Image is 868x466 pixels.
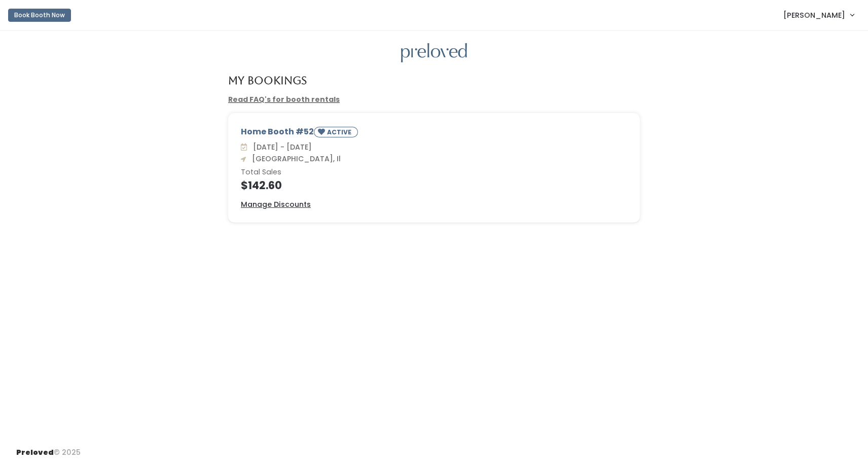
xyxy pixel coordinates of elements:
a: Read FAQ's for booth rentals [228,94,340,104]
span: Preloved [16,447,54,457]
a: Book Booth Now [8,4,71,26]
h4: My Bookings [228,75,307,86]
button: Book Booth Now [8,9,71,22]
div: Home Booth #52 [241,126,627,141]
a: [PERSON_NAME] [773,4,864,26]
h4: $142.60 [241,180,627,191]
a: Manage Discounts [241,199,311,210]
div: © 2025 [16,439,81,458]
h6: Total Sales [241,168,627,176]
span: [DATE] - [DATE] [249,142,312,152]
span: [GEOGRAPHIC_DATA], Il [248,154,341,164]
small: ACTIVE [327,128,353,136]
span: [PERSON_NAME] [783,10,845,21]
img: preloved logo [401,43,467,63]
u: Manage Discounts [241,199,311,209]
